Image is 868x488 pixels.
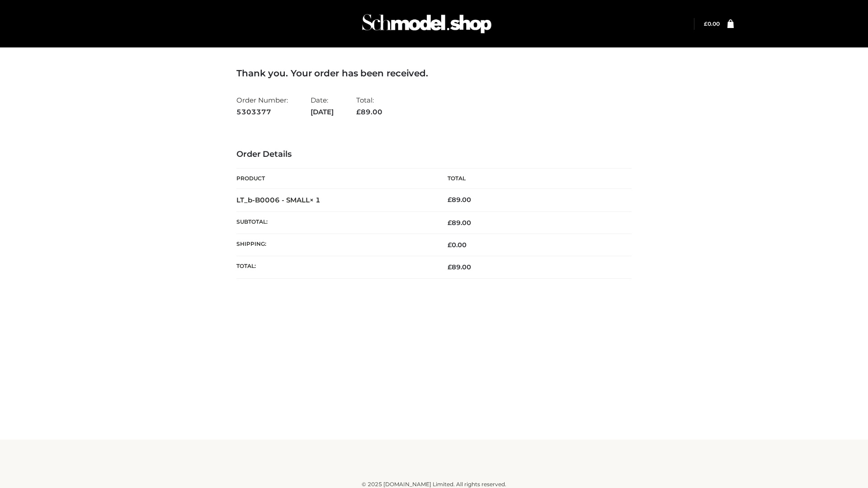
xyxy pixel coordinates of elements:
span: 89.00 [448,263,471,271]
span: £ [356,108,361,116]
span: £ [704,20,708,27]
strong: LT_b-B0006 - SMALL [236,196,321,204]
li: Total: [356,92,382,120]
span: £ [448,219,452,227]
strong: 5303377 [236,106,288,118]
li: Order Number: [236,92,288,120]
h3: Order Details [236,150,632,160]
th: Total [434,169,632,189]
li: Date: [311,92,334,120]
span: 89.00 [356,108,382,116]
bdi: 0.00 [704,20,720,27]
th: Shipping: [236,234,434,256]
strong: × 1 [310,196,321,204]
span: £ [448,263,452,271]
img: Schmodel Admin 964 [359,6,495,42]
th: Total: [236,256,434,278]
th: Product [236,169,434,189]
a: £0.00 [704,20,720,27]
bdi: 89.00 [448,196,471,204]
span: £ [448,196,452,204]
h3: Thank you. Your order has been received. [236,68,632,79]
bdi: 0.00 [448,241,467,249]
th: Subtotal: [236,211,434,234]
span: 89.00 [448,219,471,227]
span: £ [448,241,452,249]
strong: [DATE] [311,106,334,118]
